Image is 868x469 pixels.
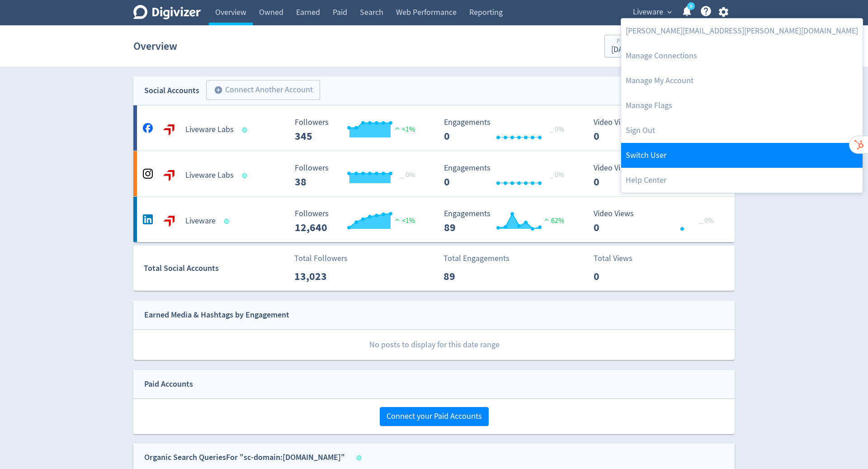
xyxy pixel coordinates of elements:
a: Log out [621,118,863,143]
a: Switch User [621,143,863,168]
a: Manage My Account [621,68,863,93]
a: [PERSON_NAME][EMAIL_ADDRESS][PERSON_NAME][DOMAIN_NAME] [621,19,863,43]
a: Manage Flags [621,93,863,118]
a: Manage Connections [621,43,863,68]
a: Help Center [621,168,863,193]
